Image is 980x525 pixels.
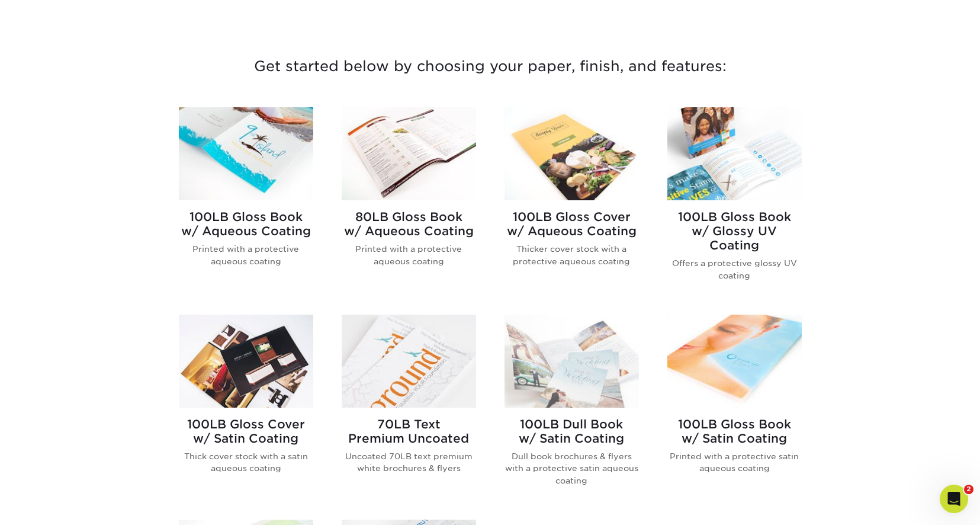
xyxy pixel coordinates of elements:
[179,210,313,238] h2: 100LB Gloss Book w/ Aqueous Coating
[667,210,802,252] h2: 100LB Gloss Book w/ Glossy UV Coating
[940,485,968,513] iframe: Intercom live chat
[342,107,476,200] img: 80LB Gloss Book<br/>w/ Aqueous Coating Brochures & Flyers
[179,450,313,475] p: Thick cover stock with a satin aqueous coating
[505,417,639,446] h2: 100LB Dull Book w/ Satin Coating
[179,315,313,505] a: 100LB Gloss Cover<br/>w/ Satin Coating Brochures & Flyers 100LB Gloss Coverw/ Satin Coating Thick...
[667,107,802,200] img: 100LB Gloss Book<br/>w/ Glossy UV Coating Brochures & Flyers
[505,315,639,408] img: 100LB Dull Book<br/>w/ Satin Coating Brochures & Flyers
[667,315,802,505] a: 100LB Gloss Book<br/>w/ Satin Coating Brochures & Flyers 100LB Gloss Bookw/ Satin Coating Printed...
[964,485,973,494] span: 2
[342,107,476,300] a: 80LB Gloss Book<br/>w/ Aqueous Coating Brochures & Flyers 80LB Gloss Bookw/ Aqueous Coating Print...
[144,40,837,93] h3: Get started below by choosing your paper, finish, and features:
[667,450,802,475] p: Printed with a protective satin aqueous coating
[342,450,476,475] p: Uncoated 70LB text premium white brochures & flyers
[505,315,639,505] a: 100LB Dull Book<br/>w/ Satin Coating Brochures & Flyers 100LB Dull Bookw/ Satin Coating Dull book...
[667,107,802,300] a: 100LB Gloss Book<br/>w/ Glossy UV Coating Brochures & Flyers 100LB Gloss Bookw/ Glossy UV Coating...
[179,107,313,300] a: 100LB Gloss Book<br/>w/ Aqueous Coating Brochures & Flyers 100LB Gloss Bookw/ Aqueous Coating Pri...
[505,107,639,200] img: 100LB Gloss Cover<br/>w/ Aqueous Coating Brochures & Flyers
[179,315,313,408] img: 100LB Gloss Cover<br/>w/ Satin Coating Brochures & Flyers
[342,315,476,408] img: 70LB Text<br/>Premium Uncoated Brochures & Flyers
[505,107,639,300] a: 100LB Gloss Cover<br/>w/ Aqueous Coating Brochures & Flyers 100LB Gloss Coverw/ Aqueous Coating T...
[179,243,313,267] p: Printed with a protective aqueous coating
[342,210,476,238] h2: 80LB Gloss Book w/ Aqueous Coating
[179,107,313,200] img: 100LB Gloss Book<br/>w/ Aqueous Coating Brochures & Flyers
[667,257,802,281] p: Offers a protective glossy UV coating
[505,450,639,486] p: Dull book brochures & flyers with a protective satin aqueous coating
[667,417,802,446] h2: 100LB Gloss Book w/ Satin Coating
[667,315,802,408] img: 100LB Gloss Book<br/>w/ Satin Coating Brochures & Flyers
[179,417,313,446] h2: 100LB Gloss Cover w/ Satin Coating
[505,210,639,238] h2: 100LB Gloss Cover w/ Aqueous Coating
[505,243,639,267] p: Thicker cover stock with a protective aqueous coating
[342,417,476,446] h2: 70LB Text Premium Uncoated
[342,243,476,267] p: Printed with a protective aqueous coating
[342,315,476,505] a: 70LB Text<br/>Premium Uncoated Brochures & Flyers 70LB TextPremium Uncoated Uncoated 70LB text pr...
